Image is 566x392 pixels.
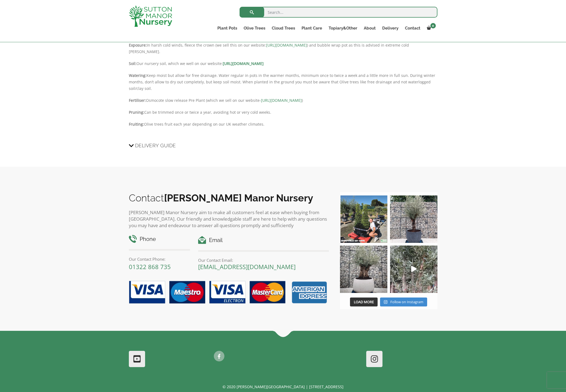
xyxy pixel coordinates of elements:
a: Olive Trees [240,24,269,32]
p: Keep moist but allow for free drainage. Water regular in pots in the warmer months, minimum once ... [129,72,437,92]
strong: Soil: [129,61,136,66]
p: Olive trees fruit each year depending on our UK weather climates. [129,121,437,128]
span: Delivery Guide [135,141,176,151]
img: Check out this beauty we potted at our nursery today ❤️‍🔥 A huge, ancient gnarled Olive tree plan... [340,246,387,293]
p: Our Contact Email: [198,257,329,263]
img: A beautiful multi-stem Spanish Olive tree potted in our luxurious fibre clay pots 😍😍 [390,195,437,243]
a: Topiary&Other [325,24,361,32]
b: [PERSON_NAME] Manor Nursery [164,192,313,204]
a: Contact [402,24,424,32]
a: [EMAIL_ADDRESS][DOMAIN_NAME] [198,263,296,271]
a: Instagram Follow on Instagram [380,298,427,307]
p: © 2020 [PERSON_NAME][GEOGRAPHIC_DATA] | [STREET_ADDRESS] [129,384,437,390]
a: [URL][DOMAIN_NAME] [261,98,302,103]
strong: Watering: [129,73,146,78]
a: [URL][DOMAIN_NAME] [223,61,264,66]
p: Can be trimmed once or twice a year, avoiding hot or very cold weeks. [129,109,437,116]
svg: Play [411,266,417,272]
a: Play [390,246,437,293]
p: Our nursery soil, which we well on our website: [129,60,437,67]
img: New arrivals Monday morning of beautiful olive trees 🤩🤩 The weather is beautiful this summer, gre... [390,246,437,293]
a: 01322 868 735 [129,263,171,271]
a: [URL][DOMAIN_NAME] [266,43,307,48]
span: Follow on Instagram [390,299,423,304]
p: Osmocote slow release Pre Plant (which we sell on our website- ) [129,97,437,104]
img: Our elegant & picturesque Angustifolia Cones are an exquisite addition to your Bay Tree collectio... [340,195,387,243]
img: logo [129,5,172,27]
strong: Fruiting: [129,122,144,127]
p: In harsh cold winds, fleece the crown (we sell this on our website: ) and bubble wrap pot as this... [129,42,437,55]
span: Load More [354,299,374,304]
h2: Contact [129,192,329,204]
h4: Phone [129,235,190,243]
strong: Fertiliser: [129,98,146,103]
a: About [361,24,379,32]
input: Search... [240,7,437,18]
a: Plant Care [298,24,325,32]
a: 0 [424,24,437,32]
p: [PERSON_NAME] Manor Nursery aim to make all customers feel at ease when buying from [GEOGRAPHIC_D... [129,209,329,229]
span: 0 [430,23,436,28]
svg: Instagram [384,300,387,304]
p: Our Contact Phone: [129,256,190,262]
a: Delivery [379,24,402,32]
a: Cloud Trees [269,24,298,32]
a: Plant Pots [214,24,240,32]
strong: Pruning: [129,110,144,115]
button: Load More [350,298,378,307]
strong: Exposure: [129,43,147,48]
h4: Email [198,236,329,244]
img: payment-options.png [125,278,329,308]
